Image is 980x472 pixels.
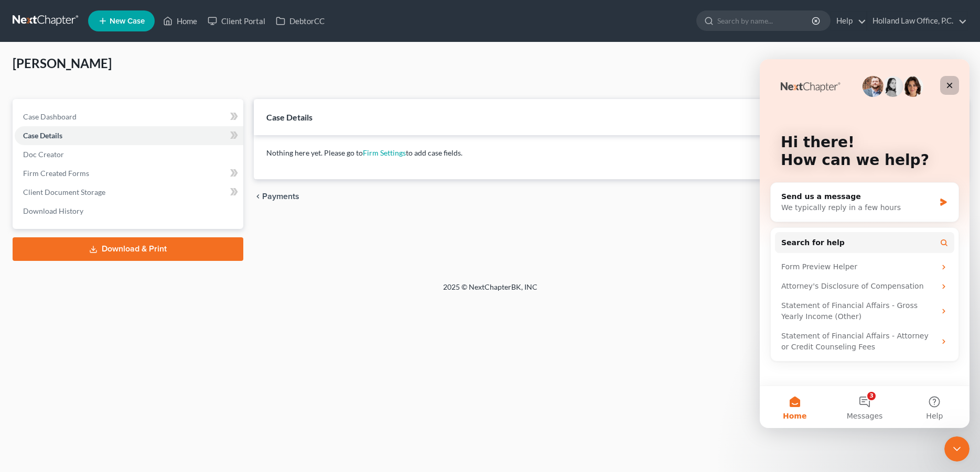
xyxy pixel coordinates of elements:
a: Help [831,12,866,30]
span: Case Dashboard [23,112,77,121]
div: 2025 © NextChapterBK, INC [191,282,789,301]
a: Case Details [15,126,243,145]
span: Payments [262,192,299,201]
span: Download History [23,206,83,215]
a: Firm Created Forms [15,164,243,183]
a: Client Portal [202,12,271,30]
a: Case Dashboard [15,107,243,126]
button: chevron_left Payments [254,192,299,201]
a: Download History [15,202,243,221]
span: Firm Created Forms [23,169,89,178]
a: Client Document Storage [15,183,243,202]
a: DebtorCC [271,12,330,30]
span: Client Document Storage [23,188,105,196]
span: Doc Creator [23,150,64,159]
p: Nothing here yet. Please go to to add case fields. [266,148,955,158]
span: New Case [110,17,145,25]
span: [PERSON_NAME] [13,56,112,71]
span: Case Details [23,131,62,140]
a: Holland Law Office, P.C. [867,12,967,30]
a: Firm Settings [363,148,406,157]
a: Download & Print [13,237,243,261]
span: Case Details [266,112,313,122]
i: chevron_left [254,192,262,201]
a: Doc Creator [15,145,243,164]
a: Home [158,12,202,30]
input: Search by name... [717,11,813,30]
iframe: Intercom live chat [760,59,970,428]
iframe: Intercom live chat [944,436,970,462]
